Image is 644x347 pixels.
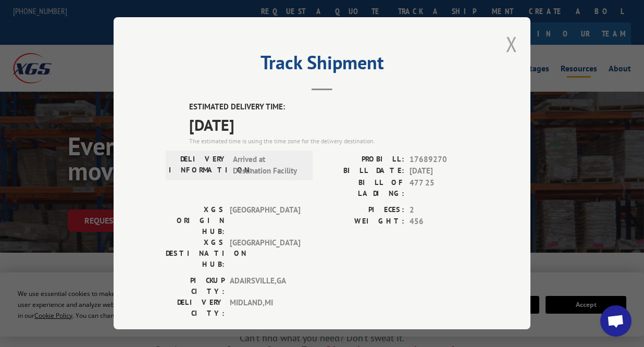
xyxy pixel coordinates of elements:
[322,204,404,216] label: PIECES:
[230,297,300,319] span: MIDLAND , MI
[233,154,303,177] span: Arrived at Destination Facility
[322,216,404,228] label: WEIGHT:
[169,154,228,177] label: DELIVERY INFORMATION:
[410,216,478,228] span: 456
[322,165,404,177] label: BILL DATE:
[166,237,225,270] label: XGS DESTINATION HUB:
[322,177,404,199] label: BILL OF LADING:
[410,165,478,177] span: [DATE]
[410,204,478,216] span: 2
[506,30,517,58] button: Close modal
[230,275,300,297] span: ADAIRSVILLE , GA
[166,297,225,319] label: DELIVERY CITY:
[189,101,478,113] label: ESTIMATED DELIVERY TIME:
[166,55,478,75] h2: Track Shipment
[230,204,300,237] span: [GEOGRAPHIC_DATA]
[189,137,478,146] div: The estimated time is using the time zone for the delivery destination.
[166,204,225,237] label: XGS ORIGIN HUB:
[189,113,478,137] span: [DATE]
[410,177,478,199] span: 477 25
[166,275,225,297] label: PICKUP CITY:
[600,305,631,337] div: Open chat
[230,237,300,270] span: [GEOGRAPHIC_DATA]
[410,154,478,166] span: 17689270
[322,154,404,166] label: PROBILL:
